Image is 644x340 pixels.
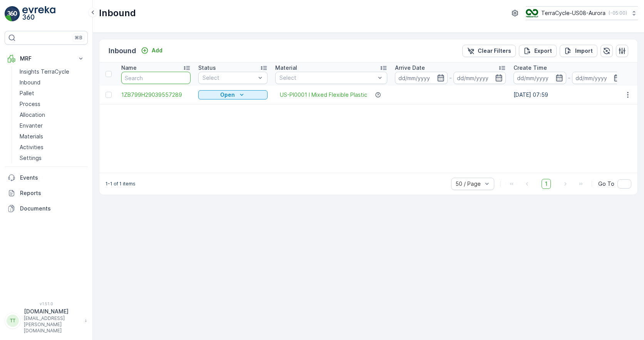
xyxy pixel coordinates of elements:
[24,308,81,315] p: [DOMAIN_NAME]
[478,47,511,55] p: Clear Filters
[198,64,216,72] p: Status
[109,45,136,56] p: Inbound
[598,180,614,188] span: Go To
[22,6,55,22] img: logo_light-DOdMpM7g.png
[280,91,367,99] a: US-PI0001 I Mixed Flexible Plastic
[99,7,136,19] p: Inbound
[526,6,638,20] button: TerraCycle-US08-Aurora(-05:00)
[526,9,538,17] img: image_ci7OI47.png
[121,91,191,99] a: 1ZB799H29039557289
[453,72,506,84] input: dd/mm/yyyy
[17,153,88,163] a: Settings
[462,45,516,57] button: Clear Filters
[5,51,88,66] button: MRF
[560,45,597,57] button: Import
[609,10,627,16] p: ( -05:00 )
[20,133,43,140] p: Materials
[279,74,375,82] p: Select
[568,73,570,82] p: -
[5,6,20,22] img: logo
[20,55,72,62] p: MRF
[24,315,81,334] p: [EMAIL_ADDRESS][PERSON_NAME][DOMAIN_NAME]
[542,179,551,189] span: 1
[449,73,452,82] p: -
[198,90,268,99] button: Open
[20,189,85,197] p: Reports
[220,91,235,99] p: Open
[5,308,88,334] button: TT[DOMAIN_NAME][EMAIL_ADDRESS][PERSON_NAME][DOMAIN_NAME]
[17,131,88,142] a: Materials
[121,64,137,72] p: Name
[105,92,112,98] div: Toggle Row Selected
[514,64,547,72] p: Create Time
[202,74,256,82] p: Select
[138,46,166,55] button: Add
[514,72,566,84] input: dd/mm/yyyy
[20,111,45,119] p: Allocation
[575,47,593,55] p: Import
[20,154,42,162] p: Settings
[20,68,69,76] p: Insights TerraCycle
[17,120,88,131] a: Envanter
[20,205,85,212] p: Documents
[7,315,19,327] div: TT
[5,201,88,216] a: Documents
[17,66,88,77] a: Insights TerraCycle
[572,72,625,84] input: dd/mm/yyyy
[152,47,162,54] p: Add
[17,77,88,88] a: Inbound
[105,181,135,187] p: 1-1 of 1 items
[17,88,88,99] a: Pallet
[17,142,88,153] a: Activities
[20,143,43,151] p: Activities
[121,72,191,84] input: Search
[75,35,82,41] p: ⌘B
[534,47,552,55] p: Export
[395,64,425,72] p: Arrive Date
[395,72,448,84] input: dd/mm/yyyy
[275,64,297,72] p: Material
[5,185,88,201] a: Reports
[20,122,43,130] p: Envanter
[20,79,40,86] p: Inbound
[541,9,606,17] p: TerraCycle-US08-Aurora
[17,99,88,109] a: Process
[20,100,40,108] p: Process
[5,170,88,185] a: Events
[510,86,628,104] td: [DATE] 07:59
[519,45,557,57] button: Export
[20,174,85,182] p: Events
[5,301,88,306] span: v 1.51.0
[20,89,34,97] p: Pallet
[17,109,88,120] a: Allocation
